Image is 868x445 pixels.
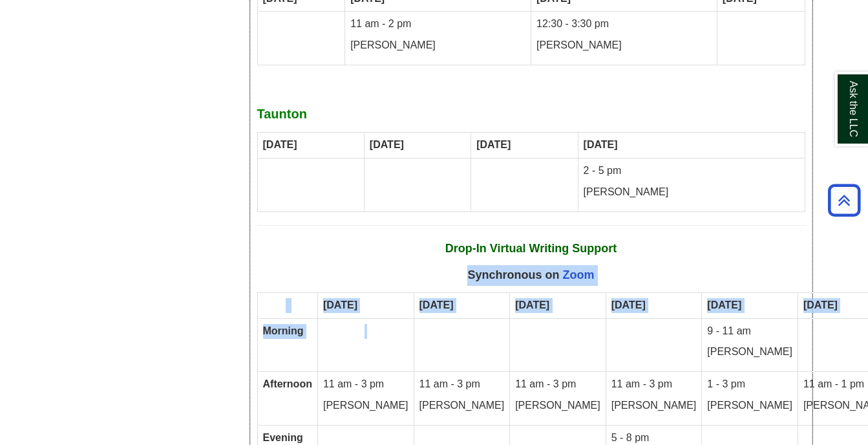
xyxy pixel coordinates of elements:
[370,139,404,150] strong: [DATE]
[467,268,594,281] span: Synchronous on
[323,377,408,392] p: 11 am - 3 pm
[263,139,297,150] strong: [DATE]
[350,17,525,32] p: 11 am - 2 pm
[823,191,865,209] a: Back to Top
[476,139,511,150] strong: [DATE]
[584,185,799,200] p: [PERSON_NAME]
[419,398,505,413] p: [PERSON_NAME]
[515,398,600,413] p: [PERSON_NAME]
[419,299,454,310] strong: [DATE]
[803,299,838,310] strong: [DATE]
[445,242,617,255] strong: Drop-In Virtual Writing Support
[584,139,618,150] strong: [DATE]
[257,107,307,121] strong: Taunton
[707,345,792,360] p: [PERSON_NAME]
[584,164,799,179] p: 2 - 5 pm
[611,377,697,392] p: 11 am - 3 pm
[707,398,792,413] p: [PERSON_NAME]
[563,268,595,281] a: Zoom
[536,17,712,32] p: 12:30 - 3:30 pm
[350,38,525,53] p: [PERSON_NAME]
[515,377,600,392] p: 11 am - 3 pm
[536,38,712,53] p: [PERSON_NAME]
[707,324,792,339] p: 9 - 11 am
[419,377,505,392] p: 11 am - 3 pm
[263,378,312,389] strong: Afternoon
[611,398,697,413] p: [PERSON_NAME]
[263,432,303,443] strong: Evening
[611,299,646,310] strong: [DATE]
[707,377,792,392] p: 1 - 3 pm
[515,299,549,310] strong: [DATE]
[323,299,357,310] strong: [DATE]
[707,299,741,310] strong: [DATE]
[323,398,408,413] p: [PERSON_NAME]
[263,325,304,336] strong: Morning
